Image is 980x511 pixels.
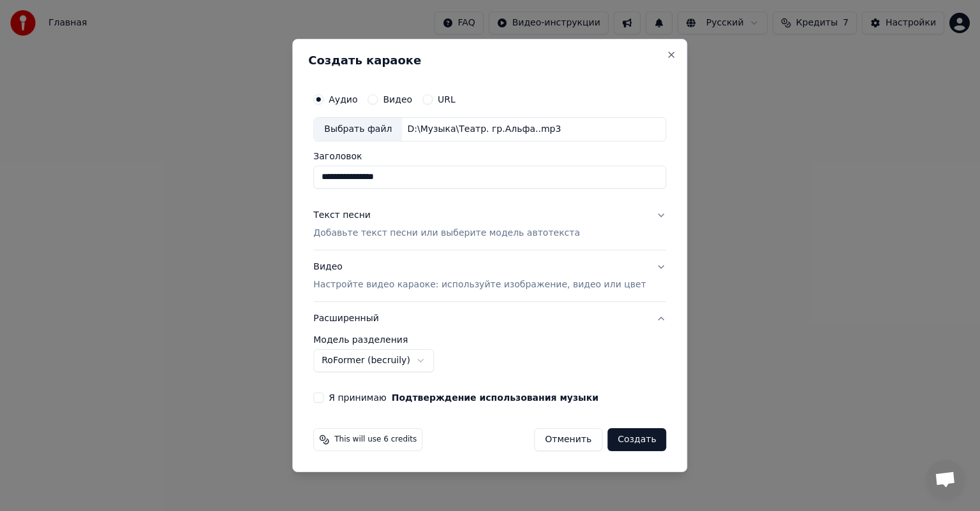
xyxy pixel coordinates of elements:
[313,302,666,335] button: Расширенный
[329,393,598,402] label: Я принимаю
[313,261,646,291] div: Видео
[313,199,666,250] button: Текст песниДобавьте текст песни или выберите модель автотекста
[329,95,357,104] label: Аудио
[314,118,402,141] div: Выбрать файл
[334,435,417,445] span: This will use 6 credits
[534,428,602,451] button: Отменить
[313,335,666,344] label: Модель разделения
[607,428,666,451] button: Создать
[313,278,646,291] p: Настройте видео караоке: используйте изображение, видео или цвет
[313,209,371,222] div: Текст песни
[392,393,598,402] button: Я принимаю
[313,335,666,382] div: Расширенный
[438,95,456,104] label: URL
[402,123,566,136] div: D:\Музыка\Театр. гр.Альфа..mp3
[383,95,412,104] label: Видео
[313,152,666,161] label: Заголовок
[313,250,666,301] button: ВидеоНастройте видео караоке: используйте изображение, видео или цвет
[313,227,580,240] p: Добавьте текст песни или выберите модель автотекста
[308,55,671,66] h2: Создать караоке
